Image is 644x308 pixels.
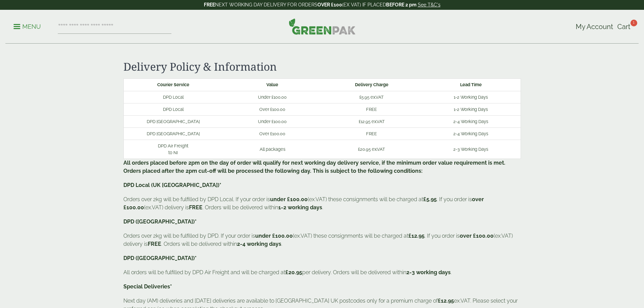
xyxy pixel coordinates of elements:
[123,128,223,140] td: DPD [GEOGRAPHIC_DATA]
[322,79,422,91] th: Delivery Charge
[386,2,416,7] strong: BEFORE 2 pm
[576,23,613,31] span: My Account
[289,18,356,34] img: GreenPak Supplies
[123,140,223,159] td: DPD Air Freight to NI
[123,182,221,188] b: DPD Local (UK [GEOGRAPHIC_DATA])*
[270,196,308,203] b: under £100.00
[123,91,223,103] td: DPD Local
[322,91,422,103] td: £5.95 ex.VAT
[421,79,521,91] th: Lead Time
[123,268,521,277] p: All orders will be fulfilled by DPD Air Freight and will be charged at per delivery. Orders will ...
[123,160,505,174] b: All orders placed before 2pm on the day of order will qualify for next working day delivery servi...
[123,283,172,290] b: Special Deliveries*
[123,115,223,127] td: DPD [GEOGRAPHIC_DATA]
[421,115,521,127] td: 2-4 Working Days
[421,128,521,140] td: 2-4 Working Days
[408,233,425,239] b: £12.95
[406,269,451,276] b: 2-3 working days
[237,241,281,247] b: 2-4 working days
[148,241,161,247] b: FREE
[438,298,454,304] strong: £12.95
[617,22,630,32] a: Cart 1
[317,2,342,7] strong: OVER £100
[223,79,322,91] th: Value
[123,79,223,91] th: Courier Service
[223,140,322,159] td: All packages
[123,232,521,248] p: Orders over 2kg will be fulfilled by DPD. If your order is (ex.VAT) these consignments will be ch...
[423,196,437,203] b: £5.95
[617,23,630,31] span: Cart
[123,196,484,211] b: over £100.00
[322,115,422,127] td: £12.95 ex.VAT
[14,23,41,29] a: Menu
[576,22,613,32] a: My Account
[223,91,322,103] td: Under £100.00
[123,218,197,225] b: DPD ([GEOGRAPHIC_DATA])*
[322,103,422,115] td: FREE
[278,204,322,211] b: 1-2 working days
[421,103,521,115] td: 1-2 Working Days
[123,103,223,115] td: DPD Local
[322,128,422,140] td: FREE
[418,2,440,7] a: See T&C's
[421,91,521,103] td: 1-2 Working Days
[189,204,202,211] b: FREE
[123,195,521,212] p: Orders over 2kg will be fulfilled by DPD Local. If your order is (ex.VAT) these consignments will...
[223,115,322,127] td: Under £100.00
[630,20,637,26] span: 1
[223,128,322,140] td: Over £100.00
[421,140,521,159] td: 2-3 Working Days
[255,233,293,239] b: under £100.00
[285,269,302,276] b: £20.95
[14,23,41,31] p: Menu
[223,103,322,115] td: Over £100.00
[123,60,521,73] h2: Delivery Policy & Information
[322,140,422,159] td: £20.95 ex.VAT
[460,233,494,239] b: over £100.00
[204,2,215,7] strong: FREE
[123,255,197,261] b: DPD ([GEOGRAPHIC_DATA])*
